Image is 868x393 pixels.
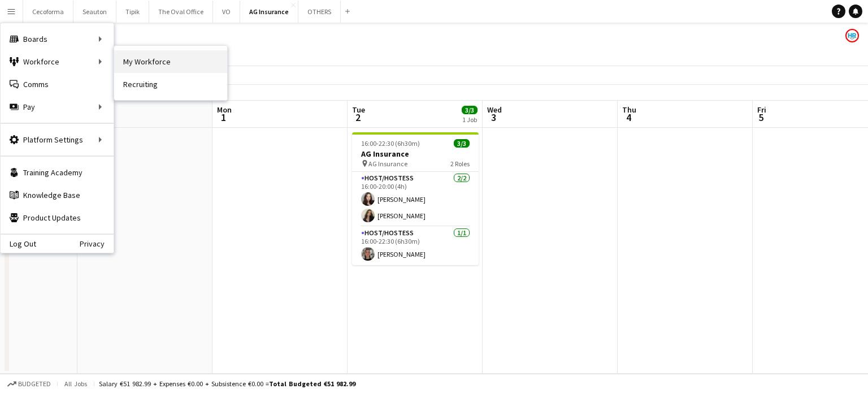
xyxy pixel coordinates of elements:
span: Budgeted [18,380,51,388]
app-card-role: Host/Hostess1/116:00-22:30 (6h30m)[PERSON_NAME] [352,227,479,265]
div: Pay [1,96,114,118]
a: Privacy [80,239,114,248]
div: Salary €51 982.99 + Expenses €0.00 + Subsistence €0.00 = [99,379,355,388]
span: Mon [217,105,232,115]
span: All jobs [62,379,89,388]
div: 1 Job [462,115,477,124]
app-job-card: 16:00-22:30 (6h30m)3/3AG Insurance AG Insurance2 RolesHost/Hostess2/216:00-20:00 (4h)[PERSON_NAME... [352,132,479,265]
span: Wed [487,105,502,115]
span: Thu [622,105,636,115]
span: 2 [350,111,365,124]
a: Training Academy [1,161,114,184]
a: My Workforce [114,50,227,73]
span: Fri [757,105,766,115]
h3: AG Insurance [352,149,479,159]
span: 2 Roles [450,159,470,168]
div: Workforce [1,50,114,73]
button: VO [213,1,240,23]
a: Comms [1,73,114,96]
div: Boards [1,28,114,50]
button: The Oval Office [149,1,213,23]
span: 5 [756,111,766,124]
button: AG Insurance [240,1,298,23]
span: 3/3 [462,106,478,114]
span: 3/3 [454,139,470,148]
span: 1 [215,111,232,124]
button: Cecoforma [23,1,73,23]
button: OTHERS [298,1,341,23]
a: Product Updates [1,206,114,229]
button: Budgeted [6,378,53,390]
span: Total Budgeted €51 982.99 [269,379,355,388]
button: Tipik [116,1,149,23]
a: Knowledge Base [1,184,114,206]
span: Tue [352,105,365,115]
span: 4 [620,111,636,124]
span: 16:00-22:30 (6h30m) [361,139,420,148]
span: 3 [485,111,502,124]
button: Seauton [73,1,116,23]
app-card-role: Host/Hostess2/216:00-20:00 (4h)[PERSON_NAME][PERSON_NAME] [352,172,479,227]
app-user-avatar: HR Team [845,29,859,42]
div: Platform Settings [1,128,114,151]
span: AG Insurance [368,159,407,168]
a: Recruiting [114,73,227,96]
a: Log Out [1,239,36,248]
